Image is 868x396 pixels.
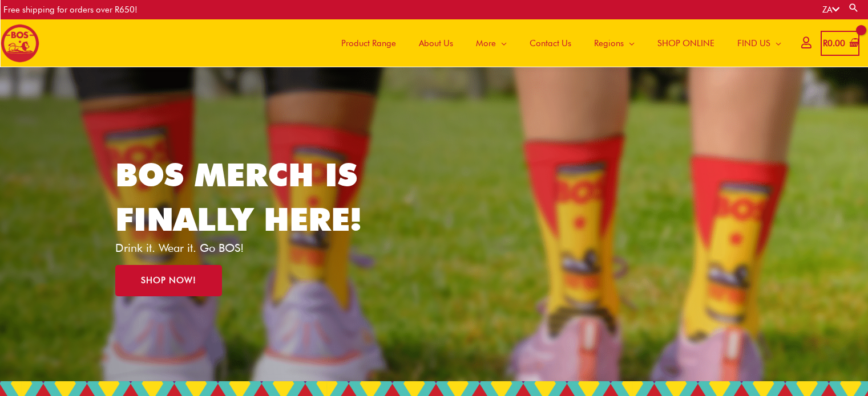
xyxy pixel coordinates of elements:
[115,156,362,238] a: BOS MERCH IS FINALLY HERE!
[848,2,859,13] a: Search button
[330,19,407,67] a: Product Range
[141,276,196,285] span: SHOP NOW!
[115,242,379,254] p: Drink it. Wear it. Go BOS!
[518,19,583,67] a: Contact Us
[321,19,793,67] nav: Site Navigation
[583,19,646,67] a: Regions
[823,38,845,48] bdi: 0.00
[737,26,770,60] span: FIND US
[657,26,714,60] span: SHOP ONLINE
[822,5,839,15] a: ZA
[530,26,571,60] span: Contact Us
[407,19,465,67] a: About Us
[594,26,624,60] span: Regions
[646,19,726,67] a: SHOP ONLINE
[465,19,518,67] a: More
[115,265,222,296] a: SHOP NOW!
[823,38,827,48] span: R
[341,26,396,60] span: Product Range
[821,31,859,56] a: View Shopping Cart, empty
[419,26,453,60] span: About Us
[476,26,496,60] span: More
[1,24,39,63] img: BOS logo finals-200px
